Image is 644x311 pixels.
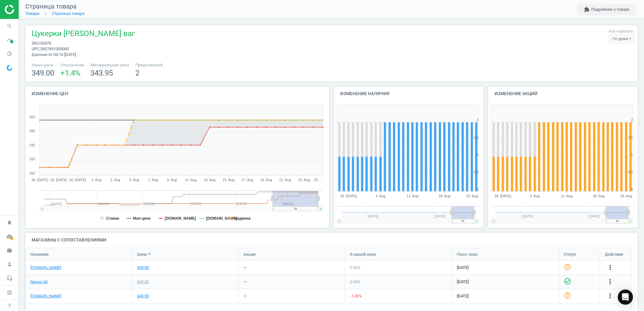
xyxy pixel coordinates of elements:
[628,170,633,174] text: 0.5
[40,46,69,51] span: 2857491000000
[32,46,40,51] span: upc :
[32,62,54,68] span: Наша цена
[376,194,385,198] tspan: 4. Aug
[3,48,15,60] i: pie_chart_outlined
[606,264,614,271] i: more_vert
[605,251,623,257] span: Действия
[466,194,478,198] tspan: 25. Aug
[69,178,86,182] tspan: 30. [DATE]
[577,4,636,15] button: extensionПодробнее о товаре
[7,65,12,71] img: wGWNvw8QSZomAAAAABJRU5ErkJggg==
[204,178,215,182] tspan: 13. Aug
[29,171,35,175] text: 310
[133,216,151,221] tspan: Моя цена
[350,294,362,298] span: -1.45 %
[457,293,554,299] span: [DATE]
[606,292,614,300] button: more_vert
[3,20,15,32] i: search
[91,178,101,182] tspan: 1. Aug
[407,194,418,198] tspan: 11. Aug
[618,290,633,305] div: Open Intercom Messenger
[147,251,152,256] i: arrow_downward
[457,251,477,257] span: Посл. скан
[631,187,633,191] text: 0
[314,178,322,182] tspan: 25.…
[584,7,590,12] i: extension
[32,52,76,57] span: Данные от 04:14 [DATE]
[32,28,135,40] span: Цукерки [PERSON_NAME] ваг
[243,293,247,299] div: —
[3,230,15,242] i: cloud_done
[90,69,113,77] span: 343.95
[29,115,35,119] text: 350
[350,251,376,257] span: К нашей цене
[477,153,479,156] text: 1
[3,258,15,270] i: person
[6,302,13,309] i: chevron_right
[561,194,573,198] tspan: 11. Aug
[243,265,247,271] div: —
[25,86,329,101] h4: Изменение цен
[609,34,635,44] div: По дням
[439,194,450,198] tspan: 18. Aug
[279,178,291,182] tspan: 21. Aug
[488,86,638,101] h4: Изменение акций
[223,178,234,182] tspan: 15. Aug
[60,62,84,68] span: Отклонение
[530,194,540,198] tspan: 4. Aug
[298,178,310,182] tspan: 23. Aug
[185,178,197,182] tspan: 11. Aug
[29,129,35,133] text: 340
[350,265,361,270] span: 0.00 %
[457,265,554,271] span: [DATE]
[606,278,614,286] button: more_vert
[137,251,147,257] span: Цена
[593,194,604,198] tspan: 18. Aug
[30,279,48,285] a: Novus UA
[148,178,158,182] tspan: 7. Aug
[25,3,77,10] span: Страница товара
[474,136,479,139] text: 1.5
[620,194,632,198] tspan: 25. Aug
[334,86,483,101] h4: Изменение наличия
[25,233,638,247] h4: Магазины с сопоставлениями
[606,264,614,272] button: more_vert
[474,170,479,174] text: 0.5
[3,34,15,46] i: timeline
[631,153,633,156] text: 1
[137,293,149,299] div: 343.95
[135,62,163,68] span: Предложений
[606,292,614,300] i: more_vert
[242,178,253,182] tspan: 17. Aug
[60,69,81,77] span: +1.4 %
[29,143,35,147] text: 330
[137,265,149,271] div: 349.00
[29,157,35,161] text: 320
[32,69,54,77] span: 349.00
[243,279,247,285] div: —
[260,178,272,182] tspan: 19. Aug
[564,263,571,271] i: help_outline
[350,279,361,284] span: 0.00 %
[110,178,120,182] tspan: 3. Aug
[3,272,15,284] i: headset_mic
[3,216,15,229] i: notifications
[137,279,149,285] div: 349.00
[32,41,40,46] span: sku :
[457,279,554,285] span: [DATE]
[477,118,479,122] text: 2
[30,265,61,271] a: [DOMAIN_NAME]
[606,278,614,285] i: more_vert
[494,194,511,198] tspan: 28. [DATE]
[32,178,48,182] tspan: 26. [DATE]
[609,29,633,34] label: Как нарезать
[477,187,479,191] text: 0
[25,11,40,16] a: Товары
[5,5,50,14] img: ajHJNr6hYgQAAAAASUVORK5CYII=
[243,251,255,257] span: Акции
[30,293,61,299] a: [DOMAIN_NAME]
[206,216,237,221] tspan: [DOMAIN_NAME]
[235,216,251,221] tspan: медиана
[3,244,15,256] i: work
[564,251,576,257] span: Статус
